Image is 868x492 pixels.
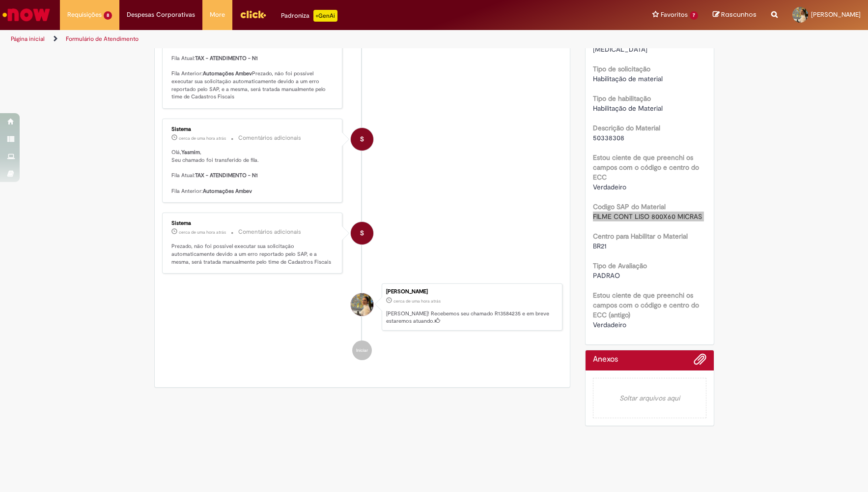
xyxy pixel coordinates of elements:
img: ServiceNow [1,5,52,25]
div: Padroniza [281,10,337,22]
b: TAX - ATENDIMENTO - N1 [195,172,258,179]
span: [PERSON_NAME] [811,10,861,19]
b: Codigo SAP do Material [593,202,666,211]
ul: Trilhas de página [7,30,571,48]
span: Rascunhos [721,10,756,19]
small: Comentários adicionais [238,134,301,142]
h2: Anexos [593,355,618,364]
span: FILME CONT LISO 800X60 MICRAS [593,212,702,221]
span: 50338308 [593,133,624,142]
b: Yasmim [181,149,200,156]
time: 01/10/2025 08:50:19 [179,135,226,141]
span: Verdadeiro [593,320,626,329]
p: Olá, , Seu chamado foi transferido de fila. Fila Atual: Fila Anterior: Prezado, não foi possível ... [171,31,335,101]
span: Adm. CSC Serv. Compartilhados [MEDICAL_DATA] [593,35,694,54]
div: Yasmim Ferreira Da Silva [351,293,373,316]
b: Tipo de habilitação [593,94,651,103]
span: Requisições [67,10,102,20]
span: More [210,10,225,20]
b: Estou ciente de que preenchi os campos com o código e centro do ECC [593,153,699,182]
b: Tipo de Avaliação [593,261,647,270]
span: S [360,221,364,245]
b: TAX - ATENDIMENTO - N1 [195,55,258,62]
time: 01/10/2025 08:49:44 [393,298,441,304]
b: Automações Ambev [203,70,252,77]
time: 01/10/2025 08:50:18 [179,229,226,235]
span: S [360,127,364,151]
small: Comentários adicionais [238,228,301,236]
b: Tipo de solicitação [593,64,650,73]
p: +GenAi [313,10,337,22]
p: [PERSON_NAME]! Recebemos seu chamado R13584235 e em breve estaremos atuando. [386,310,557,325]
div: [PERSON_NAME] [386,289,557,295]
img: click_logo_yellow_360x200.png [240,7,266,22]
span: cerca de uma hora atrás [179,135,226,141]
div: Sistema [171,220,335,226]
span: 8 [104,11,112,20]
button: Adicionar anexos [694,353,706,370]
b: Automações Ambev [203,187,252,195]
span: Habilitação de material [593,74,663,83]
b: Descrição do Material [593,123,660,132]
a: Página inicial [11,35,45,43]
span: cerca de uma hora atrás [393,298,441,304]
b: Centro para Habilitar o Material [593,232,688,241]
span: 7 [690,11,698,20]
span: PADRAO [593,271,620,280]
li: Yasmim Ferreira Da Silva [162,283,563,331]
b: Estou ciente de que preenchi os campos com o código e centro do ECC (antigo) [593,291,699,319]
span: Verdadeiro [593,183,626,191]
a: Rascunhos [713,10,756,20]
div: System [351,128,373,151]
em: Soltar arquivos aqui [593,378,706,418]
div: Sistema [171,126,335,132]
a: Formulário de Atendimento [66,35,139,43]
span: Despesas Corporativas [127,10,195,20]
div: System [351,222,373,245]
span: Favoritos [661,10,688,20]
span: cerca de uma hora atrás [179,229,226,235]
span: Habilitação de Material [593,104,663,113]
span: BR21 [593,242,607,250]
p: Olá, , Seu chamado foi transferido de fila. Fila Atual: Fila Anterior: [171,149,335,195]
p: Prezado, não foi possível executar sua solicitação automaticamente devido a um erro reportado pel... [171,243,335,266]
